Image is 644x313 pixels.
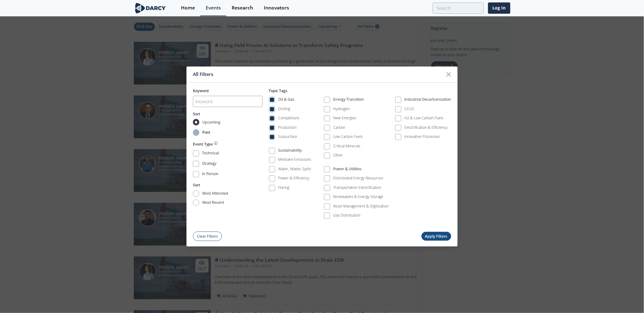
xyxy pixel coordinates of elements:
[404,116,443,121] div: H2 & Low Carbon Fuels
[193,200,199,206] input: most recent
[488,2,510,14] a: Log In
[202,150,219,158] div: Technical
[193,190,199,197] input: most attended
[278,157,311,163] div: Methane Emissions
[421,232,451,241] button: Apply Filters
[278,176,309,181] div: Power & Efficiency
[193,69,443,80] div: All Filters
[333,116,357,121] div: New Energies
[333,194,384,200] div: Renewables & Energy Storage
[333,143,361,149] div: Critical Minerals
[333,185,381,190] div: Transportation Electrification
[181,5,195,10] div: Home
[333,153,343,158] div: Other
[278,116,300,121] div: Completions
[193,142,213,147] span: Event Type
[193,142,217,147] button: Event Type
[404,125,447,130] div: Electrification & Efficiency
[278,166,311,172] div: Water, Waste, Spills
[206,5,221,10] div: Events
[333,203,389,209] div: Asset Management & Digitization
[333,176,384,181] div: Distributed Energy Resources
[404,134,440,140] div: Innovative Processes
[278,148,302,155] div: Sustainability
[333,106,350,112] div: Hydrogen
[202,120,220,125] span: Upcoming
[202,171,219,178] div: In Person
[193,183,200,188] button: Sort
[232,5,253,10] div: Research
[193,129,199,136] input: Past
[193,183,200,188] span: Sort
[333,125,346,130] div: Carbon
[193,111,200,117] button: Sort
[134,3,167,13] img: logo-wide.svg
[404,97,451,104] div: Industrial Decarbonization
[278,134,297,140] div: Subsurface
[333,97,364,104] div: Energy Transition
[278,106,290,112] div: Drilling
[404,106,414,112] div: CCUS
[202,191,228,196] span: most attended
[269,88,288,93] span: Topic Tags
[193,119,199,125] input: Upcoming
[193,88,209,93] span: Keyword
[278,125,296,130] div: Production
[202,161,216,168] div: Strategy
[432,2,484,14] input: Advanced Search
[278,97,294,104] div: Oil & Gas
[333,134,363,140] div: Low Carbon Fuels
[202,200,224,205] span: most recent
[202,130,210,135] span: Past
[214,142,217,145] img: information.svg
[278,185,289,190] div: Flaring
[264,5,289,10] div: Innovators
[333,213,361,218] div: Gas Distribution
[193,232,222,241] button: Clear Filters
[333,166,362,174] div: Power & Utilities
[193,96,263,107] input: Keyword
